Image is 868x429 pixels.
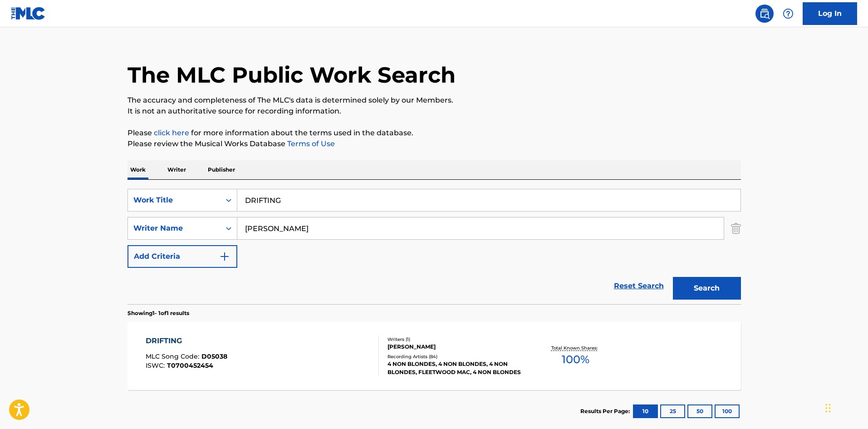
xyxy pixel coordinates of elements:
div: Writers ( 1 ) [387,336,525,343]
div: 4 NON BLONDES, 4 NON BLONDES, 4 NON BLONDES, FLEETWOOD MAC, 4 NON BLONDES [387,360,525,376]
h1: The MLC Public Work Search [128,61,456,89]
span: MLC Song Code : [146,352,201,360]
iframe: Chat Widget [823,385,868,429]
p: Writer [165,160,189,179]
img: 9d2ae6d4665cec9f34b9.svg [219,251,230,262]
button: 100 [715,404,740,418]
img: MLC Logo [11,7,46,20]
p: Please review the Musical Works Database [128,138,741,149]
p: Work [128,160,148,179]
span: 100 % [562,351,589,368]
div: DRIFTING [146,335,227,346]
a: DRIFTINGMLC Song Code:D05038ISWC:T0700452454Writers (1)[PERSON_NAME]Recording Artists (84)4 NON B... [128,322,741,390]
button: 25 [660,404,685,418]
p: The accuracy and completeness of The MLC's data is determined solely by our Members. [128,95,741,106]
p: Results Per Page: [580,407,632,415]
button: Add Criteria [128,245,237,268]
div: Help [779,5,797,23]
form: Search Form [128,189,741,304]
p: Total Known Shares: [551,345,600,351]
div: Writer Name [133,223,215,234]
img: Delete Criterion [731,217,741,240]
a: Terms of Use [285,139,335,148]
p: Showing 1 - 1 of 1 results [128,309,189,317]
p: It is not an authoritative source for recording information. [128,106,741,117]
button: 50 [687,404,712,418]
p: Publisher [205,160,238,179]
div: [PERSON_NAME] [387,343,525,351]
a: Log In [803,2,857,25]
div: Work Title [133,195,215,206]
span: D05038 [201,352,227,360]
a: Reset Search [609,276,668,296]
img: search [759,8,770,19]
span: T0700452454 [167,361,213,370]
button: Search [673,277,741,300]
a: Public Search [755,5,774,23]
a: click here [154,128,189,137]
div: Recording Artists ( 84 ) [387,353,525,360]
span: ISWC : [146,361,167,370]
img: help [783,8,794,19]
p: Please for more information about the terms used in the database. [128,128,741,138]
div: Drag [825,394,831,422]
button: 10 [633,404,658,418]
